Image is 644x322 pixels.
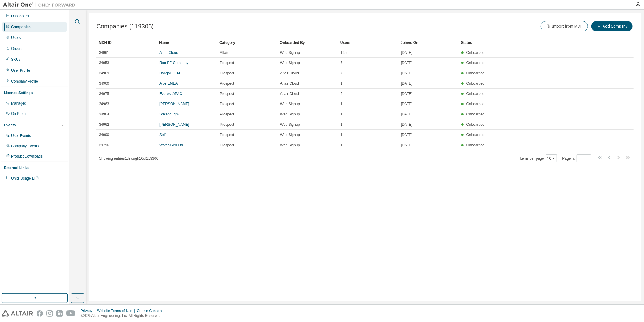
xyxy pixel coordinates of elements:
span: 165 [341,50,347,55]
span: Prospect [220,81,234,86]
span: 7 [341,60,343,65]
div: Dashboard [11,14,29,18]
img: youtube.svg [66,310,75,317]
span: Prospect [220,132,234,137]
div: Status [461,38,598,47]
span: Altair Cloud [280,71,299,76]
span: 1 [341,122,343,127]
img: facebook.svg [37,310,43,317]
span: [DATE] [401,71,412,76]
span: 34969 [99,71,109,76]
span: 5 [341,91,343,96]
span: [DATE] [401,81,412,86]
span: 34964 [99,112,109,117]
div: Cookie Consent [137,308,166,313]
span: Web Signup [280,122,300,127]
span: 1 [341,143,343,148]
span: Prospect [220,60,234,65]
a: Water-Gen Ltd. [159,143,184,147]
a: [PERSON_NAME] [159,122,189,127]
span: [DATE] [401,112,412,117]
span: Prospect [220,143,234,148]
span: Prospect [220,71,234,76]
span: 1 [341,112,343,117]
span: Altair Cloud [280,81,299,86]
div: Companies [11,24,31,29]
div: User Events [11,133,31,138]
div: Users [340,38,396,47]
span: [DATE] [401,60,412,65]
span: Web Signup [280,102,300,106]
img: instagram.svg [46,310,53,317]
span: 1 [341,102,343,106]
span: Onboarded [466,92,485,96]
span: Altair Cloud [280,91,299,96]
span: Onboarded [466,102,485,106]
button: Add Company [591,21,633,31]
div: Orders [11,46,22,51]
div: Company Events [11,144,39,148]
span: [DATE] [401,91,412,96]
span: [DATE] [401,122,412,127]
div: Website Terms of Use [97,308,137,313]
a: [PERSON_NAME] [159,102,189,106]
img: altair_logo.svg [2,310,33,317]
span: Web Signup [280,60,300,65]
div: External Links [4,165,29,170]
div: MDH ID [99,38,154,47]
a: Self [159,133,166,137]
span: Showing entries 1 through 10 of 119306 [99,156,158,161]
span: 7 [341,71,343,76]
div: Onboarded By [280,38,335,47]
span: Companies (119306) [96,23,154,30]
div: Managed [11,101,26,106]
div: Name [159,38,215,47]
a: Altair Cloud [159,50,178,55]
div: Events [4,123,16,128]
span: Prospect [220,102,234,106]
span: Onboarded [466,133,485,137]
span: Web Signup [280,143,300,148]
span: 34961 [99,50,109,55]
span: 34953 [99,60,109,65]
span: [DATE] [401,50,412,55]
span: [DATE] [401,102,412,106]
span: Web Signup [280,112,300,117]
div: Product Downloads [11,154,43,159]
a: Ron PE Company [159,61,188,65]
div: Joined On [401,38,456,47]
span: 34963 [99,102,109,106]
div: License Settings [4,90,33,95]
span: Onboarded [466,71,485,75]
span: Prospect [220,91,234,96]
span: Onboarded [466,112,485,116]
span: 34962 [99,122,109,127]
a: Srikant _gml [159,112,180,116]
span: Web Signup [280,132,300,137]
span: 34975 [99,91,109,96]
div: On Prem [11,111,26,116]
span: Onboarded [466,50,485,55]
span: 34990 [99,132,109,137]
span: Items per page [520,154,557,162]
a: Bangal OEM [159,71,180,75]
span: 34960 [99,81,109,86]
span: [DATE] [401,143,412,148]
div: Users [11,35,21,40]
span: Onboarded [466,61,485,65]
span: Onboarded [466,122,485,127]
p: © 2025 Altair Engineering, Inc. All Rights Reserved. [81,313,166,318]
span: [DATE] [401,132,412,137]
span: Onboarded [466,81,485,86]
div: Category [219,38,275,47]
img: linkedin.svg [56,310,63,317]
img: Altair One [3,2,78,8]
span: 29796 [99,143,109,148]
div: SKUs [11,57,21,62]
div: User Profile [11,68,30,73]
span: Units Usage BI [11,176,39,181]
span: Web Signup [280,50,300,55]
div: Privacy [81,308,97,313]
button: Import from MDH [541,21,588,31]
a: Everest APAC [159,92,182,96]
